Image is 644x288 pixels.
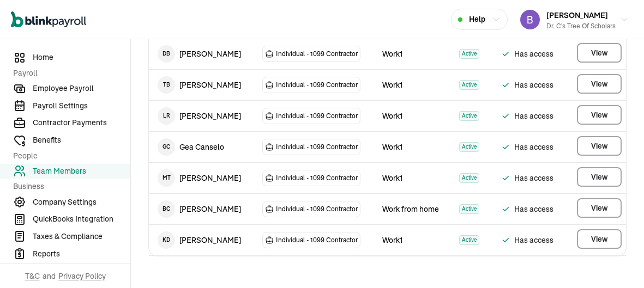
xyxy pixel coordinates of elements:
[58,271,106,281] span: Privacy Policy
[158,138,175,156] span: G C
[33,134,130,146] span: Benefits
[33,117,130,128] span: Contractor Payments
[158,45,175,63] span: D B
[382,80,402,90] span: Work1
[149,39,254,69] td: [PERSON_NAME]
[158,169,175,187] span: M T
[469,14,485,25] span: Help
[33,52,130,63] span: Home
[451,9,508,30] button: Help
[382,49,402,59] span: Work1
[149,132,254,162] td: Gea Canselo
[33,100,130,112] span: Payroll Settings
[33,197,130,208] span: Company Settings
[276,79,358,90] span: Individual - 1099 Contractor
[33,231,130,242] span: Taxes & Compliance
[149,225,254,255] td: [PERSON_NAME]
[382,111,402,121] span: Work1
[276,111,358,121] span: Individual - 1099 Contractor
[33,166,130,177] span: Team Members
[33,248,130,260] span: Reports
[13,68,124,79] span: Payroll
[400,17,644,288] iframe: Chat Widget
[276,48,358,59] span: Individual - 1099 Contractor
[546,10,608,20] span: [PERSON_NAME]
[276,204,358,215] span: Individual - 1099 Contractor
[13,150,124,162] span: People
[276,142,358,152] span: Individual - 1099 Contractor
[11,4,86,35] nav: Global
[158,200,175,218] span: B C
[13,181,124,192] span: Business
[276,235,358,246] span: Individual - 1099 Contractor
[276,173,358,183] span: Individual - 1099 Contractor
[382,235,402,245] span: Work1
[382,142,402,152] span: Work1
[382,204,439,214] span: Work from home
[149,194,254,224] td: [PERSON_NAME]
[516,6,633,33] button: [PERSON_NAME]Dr. C's Tree of Scholars
[149,163,254,193] td: [PERSON_NAME]
[158,231,175,249] span: K D
[149,70,254,100] td: [PERSON_NAME]
[33,213,130,225] span: QuickBooks Integration
[33,83,130,94] span: Employee Payroll
[25,271,40,281] span: T&C
[158,76,175,94] span: T B
[382,173,402,183] span: Work1
[149,101,254,131] td: [PERSON_NAME]
[158,107,175,125] span: L R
